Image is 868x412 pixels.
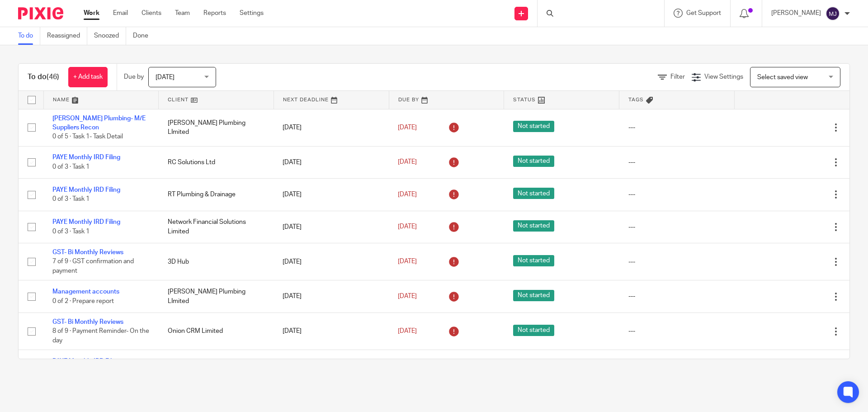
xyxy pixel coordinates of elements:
img: Pixie [18,7,63,19]
span: (46) [47,73,59,81]
span: Not started [513,220,554,232]
img: svg%3E [826,6,840,21]
span: Not started [513,188,554,199]
span: [DATE] [398,224,417,230]
td: Network Financial Solutions Limited [159,211,274,243]
td: [DATE] [274,109,389,146]
span: Not started [513,325,554,336]
span: Tags [628,97,644,102]
a: PAYE Monthly IRD Filing [52,219,120,225]
span: Filter [670,74,685,80]
span: Not started [513,121,554,132]
span: 0 of 3 · Task 1 [52,196,90,202]
span: 0 of 2 · Prepare report [52,298,114,304]
a: Work [84,9,99,18]
div: --- [628,190,726,199]
td: [PERSON_NAME] Plumbing LImited [159,109,274,146]
span: Not started [513,255,554,266]
div: --- [628,327,726,336]
td: [DATE] [274,350,389,382]
span: 7 of 9 · GST confirmation and payment [52,259,134,275]
td: [DATE] [274,243,389,280]
span: Select saved view [757,74,808,81]
td: [PERSON_NAME] Plumbing LImited [159,280,274,313]
td: Onion CRM Limited [159,313,274,350]
span: Not started [513,156,554,167]
div: --- [628,223,726,232]
span: 0 of 3 · Task 1 [52,228,90,235]
a: Reports [203,9,226,18]
span: Get Support [686,10,721,16]
a: Management accounts [52,289,119,295]
span: 8 of 9 · Payment Reminder- On the day [52,328,149,344]
td: RT Plumbing & Drainage [159,179,274,211]
p: Due by [124,72,144,81]
span: Not started [513,290,554,301]
a: GST- Bi Monthly Reviews [52,249,123,256]
a: Team [175,9,190,18]
span: [DATE] [398,191,417,198]
span: View Settings [704,74,743,80]
td: 3D Hub [159,243,274,280]
a: Done [133,27,155,45]
div: --- [628,158,726,167]
td: [DATE] [274,211,389,243]
span: [DATE] [398,328,417,334]
a: GST- Bi Monthly Reviews [52,319,123,325]
span: [DATE] [398,159,417,166]
span: [DATE] [398,124,417,131]
div: --- [628,292,726,301]
a: [PERSON_NAME] Plumbing- M/E Suppliers Recon [52,115,146,131]
a: To do [18,27,40,45]
div: --- [628,123,726,132]
div: --- [628,257,726,266]
span: [DATE] [156,74,175,81]
a: PAYE Monthly IRD Filing [52,187,120,193]
td: [DATE] [274,280,389,313]
span: [DATE] [398,259,417,265]
span: [DATE] [398,293,417,299]
span: 0 of 3 · Task 1 [52,164,90,170]
td: [DATE] [274,146,389,178]
a: + Add task [68,67,108,87]
span: 0 of 5 · Task 1- Task Detail [52,133,123,140]
td: [DATE] [274,179,389,211]
a: PAYE Monthly IRD Filing [52,154,120,161]
td: [DATE] [274,313,389,350]
a: Settings [240,9,264,18]
p: [PERSON_NAME] [771,9,821,18]
a: PAYE Monthly IRD Filing [52,358,120,365]
a: Snoozed [94,27,126,45]
a: Clients [142,9,161,18]
td: 3D Hub [159,350,274,382]
a: Email [113,9,128,18]
a: Reassigned [47,27,87,45]
h1: To do [28,72,59,82]
td: RC Solutions Ltd [159,146,274,178]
